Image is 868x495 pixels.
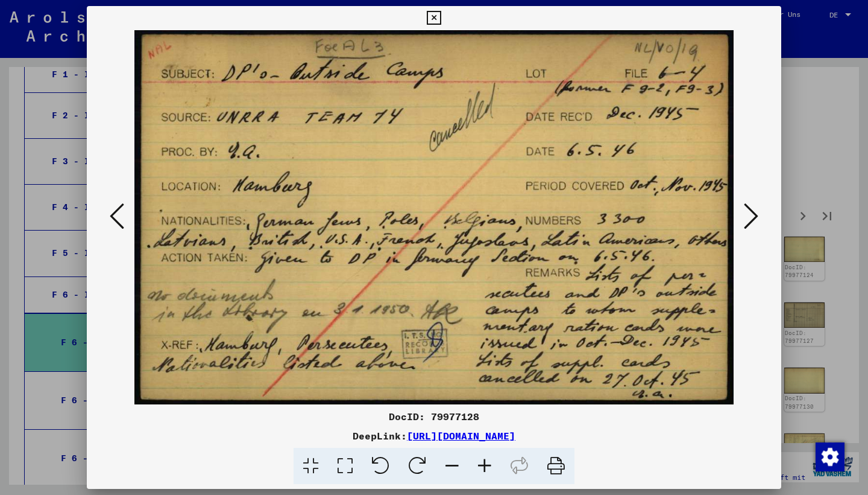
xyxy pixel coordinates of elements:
div: DeepLink: [87,429,781,443]
div: DocID: 79977128 [87,409,781,424]
img: 001.jpg [128,30,740,404]
img: Zustimmung ändern [816,442,844,471]
a: [URL][DOMAIN_NAME] [407,430,515,442]
div: Zustimmung ändern [815,442,844,471]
